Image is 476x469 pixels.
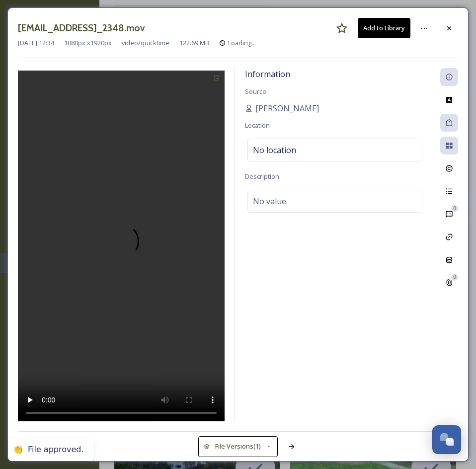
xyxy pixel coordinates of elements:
[245,172,279,181] span: Description
[245,69,290,79] span: Information
[122,38,169,48] span: video/quicktime
[432,425,461,454] button: Open Chat
[18,38,54,48] span: [DATE] 12:34
[253,144,296,156] span: No location
[18,21,145,35] h3: [EMAIL_ADDRESS]_2348.mov
[179,38,209,48] span: 122.69 MB
[245,121,270,130] span: Location
[228,38,256,47] span: Loading...
[64,38,112,48] span: 1080 px x 1920 px
[255,102,319,114] span: [PERSON_NAME]
[13,445,23,455] div: 👏
[358,18,410,38] button: Add to Library
[253,195,288,207] span: No value.
[451,205,458,212] div: 0
[451,274,458,281] div: 0
[28,445,84,455] div: File approved.
[198,436,278,457] button: File Versions(1)
[245,87,266,96] span: Source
